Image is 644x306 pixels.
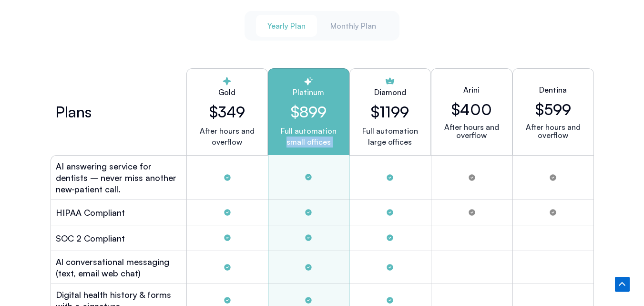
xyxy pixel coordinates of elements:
[535,100,571,118] h2: $599
[539,84,567,95] h2: Dentina
[276,103,341,121] h2: $899
[374,86,406,98] h2: Diamond
[194,86,260,98] h2: Gold
[194,126,260,148] p: After hours and overflow
[451,100,492,118] h2: $400
[276,126,341,148] p: Full automation small offices
[521,123,586,139] p: After hours and overflow
[56,256,182,279] h2: Al conversational messaging (text, email web chat)
[362,126,418,148] p: Full automation large offices
[371,103,409,121] h2: $1199
[439,123,504,139] p: After hours and overflow
[194,103,260,121] h2: $349
[56,232,125,244] h2: SOC 2 Compliant
[267,21,306,31] span: Yearly Plan
[55,106,92,117] h2: Plans
[330,21,376,31] span: Monthly Plan
[463,84,480,95] h2: Arini
[56,160,182,195] h2: AI answering service for dentists – never miss another new‑patient call.
[56,207,125,218] h2: HIPAA Compliant
[276,86,341,98] h2: Platinum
